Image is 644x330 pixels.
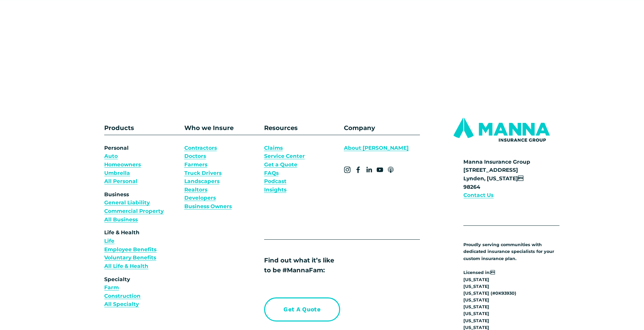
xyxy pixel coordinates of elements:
a: Umbrella [104,169,130,178]
a: LinkedIn [366,166,372,173]
strong: Manna Insurance Group [STREET_ADDRESS] Lynden, [US_STATE] 98264 [463,159,530,190]
a: General Liability [104,199,150,207]
a: All Personal [104,177,137,186]
p: Products [104,123,160,133]
p: Find out what it’s like to be #MannaFam: [264,255,400,275]
p: Company [344,123,420,133]
a: FAQs [264,169,279,178]
p: Personal [104,144,180,186]
a: All Specialty [104,300,139,309]
a: Construction [104,292,141,300]
a: Get a Quote [264,161,297,169]
a: Commercial Property [104,207,164,216]
p: Life & Health [104,228,180,270]
p: Specialty [104,275,180,309]
a: Auto [104,152,118,161]
a: Podcast [264,177,287,186]
strong: Contact Us [463,192,494,198]
a: Service Center [264,152,305,161]
a: Voluntary Benefits [104,254,156,262]
a: Employee Benefits [104,245,157,254]
a: About [PERSON_NAME] [344,144,409,152]
a: All Business [104,216,138,224]
a: ContractorsDoctorsFarmersTruck DriversLandscapersRealtorsDevelopers [184,144,222,202]
p: Who we Insure [184,123,260,133]
a: Apple Podcasts [387,166,394,173]
a: Claims [264,144,283,152]
a: All Life & Health [104,262,148,271]
a: Facebook [355,166,362,173]
p: Resources [264,123,340,133]
a: Life [104,237,114,245]
a: Contact Us [463,191,494,200]
p: Proudly serving communities with dedicated insurance specialists for your custom insurance plan. [463,241,559,262]
a: Insights [264,186,287,194]
a: Get a Quote [264,297,340,322]
strong: 0K93930) [495,291,516,296]
a: YouTube [376,166,383,173]
a: Homeowners [104,161,141,169]
a: Farm [104,283,119,292]
p: Business [104,190,180,224]
a: Business Owners [184,202,232,211]
a: Instagram [344,166,351,173]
